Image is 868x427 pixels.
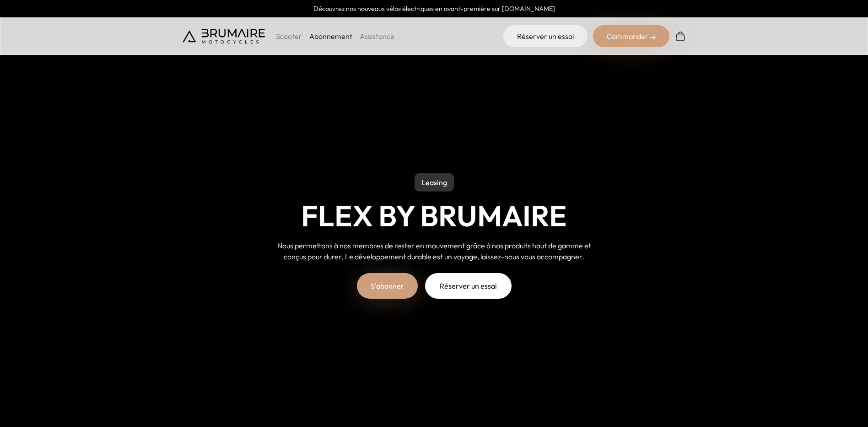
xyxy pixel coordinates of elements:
img: Brumaire Motocycles [183,29,265,44]
p: Leasing [415,173,454,192]
h1: Flex by Brumaire [301,199,567,233]
span: Nous permettons à nos membres de rester en mouvement grâce à nos produits haut de gamme et conçus... [277,241,591,261]
a: S'abonner [357,273,418,299]
a: Réserver un essai [503,25,588,47]
img: Panier [675,31,686,42]
div: Commander [593,25,669,47]
a: Abonnement [309,32,352,41]
a: Assistance [360,32,394,41]
p: Scooter [276,31,302,42]
a: Réserver un essai [425,273,512,299]
img: right-arrow-2.png [650,35,656,40]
